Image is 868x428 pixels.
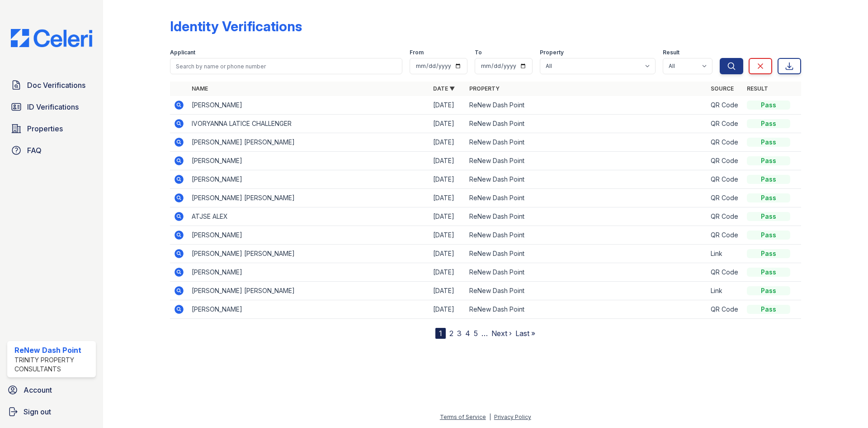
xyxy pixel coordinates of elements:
td: [PERSON_NAME] [PERSON_NAME] [188,133,429,152]
td: Link [707,245,743,263]
td: [DATE] [429,133,466,152]
span: Sign out [24,406,51,417]
a: 4 [465,329,470,338]
img: CE_Logo_Blue-a8612792a0a2168367f1c8372b55b34899dd931a85d93a1a3d3e32e68fde9ad4.png [4,29,99,47]
td: ReNew Dash Point [466,133,707,152]
td: QR Code [707,115,743,133]
a: ID Verifications [7,98,96,116]
td: [DATE] [429,282,466,300]
td: ReNew Dash Point [466,263,707,282]
span: Doc Verifications [27,80,85,91]
label: Property [540,49,564,56]
span: Properties [27,123,63,134]
td: QR Code [707,133,743,152]
td: [PERSON_NAME] [188,300,429,319]
td: ATJSE ALEX [188,207,429,226]
div: Pass [747,212,790,221]
a: 3 [457,329,462,338]
a: Account [4,381,99,399]
td: [PERSON_NAME] [188,226,429,245]
td: [DATE] [429,245,466,263]
td: [PERSON_NAME] [188,170,429,189]
td: [DATE] [429,170,466,189]
label: Applicant [170,49,195,56]
a: Result [747,85,768,92]
a: 5 [474,329,478,338]
label: From [410,49,424,56]
td: ReNew Dash Point [466,96,707,115]
td: QR Code [707,207,743,226]
a: Name [192,85,208,92]
div: Trinity Property Consultants [14,356,92,374]
a: Property [469,85,500,92]
td: [PERSON_NAME] [PERSON_NAME] [188,189,429,207]
div: Pass [747,193,790,202]
td: [DATE] [429,189,466,207]
td: ReNew Dash Point [466,170,707,189]
td: ReNew Dash Point [466,282,707,300]
div: Pass [747,138,790,147]
a: Doc Verifications [7,76,96,94]
td: [PERSON_NAME] [PERSON_NAME] [188,245,429,263]
td: QR Code [707,96,743,115]
td: [DATE] [429,115,466,133]
span: FAQ [27,145,42,156]
td: ReNew Dash Point [466,207,707,226]
td: [DATE] [429,207,466,226]
input: Search by name or phone number [170,58,402,74]
td: [PERSON_NAME] [188,263,429,282]
a: 2 [449,329,453,338]
div: Pass [747,231,790,240]
a: Sign out [4,403,99,421]
span: … [481,328,488,339]
td: [DATE] [429,226,466,245]
td: [DATE] [429,300,466,319]
div: Pass [747,286,790,295]
div: Identity Verifications [170,18,302,34]
div: ReNew Dash Point [14,345,92,356]
td: QR Code [707,263,743,282]
a: Source [711,85,734,92]
td: [PERSON_NAME] [188,96,429,115]
td: Link [707,282,743,300]
td: IVORYANNA LATICE CHALLENGER [188,115,429,133]
a: Date ▼ [433,85,455,92]
div: 1 [435,328,446,339]
div: Pass [747,268,790,277]
td: QR Code [707,170,743,189]
td: [DATE] [429,152,466,170]
span: Account [24,385,52,395]
a: Next › [491,329,512,338]
td: [DATE] [429,96,466,115]
td: ReNew Dash Point [466,189,707,207]
span: ID Verifications [27,101,79,112]
td: ReNew Dash Point [466,152,707,170]
a: Privacy Policy [494,414,531,420]
div: Pass [747,249,790,258]
a: Properties [7,120,96,138]
td: QR Code [707,300,743,319]
label: Result [663,49,679,56]
td: QR Code [707,226,743,245]
div: Pass [747,305,790,314]
td: ReNew Dash Point [466,226,707,245]
label: To [475,49,482,56]
div: Pass [747,175,790,184]
a: Terms of Service [440,414,486,420]
div: Pass [747,101,790,110]
a: Last » [515,329,535,338]
td: [PERSON_NAME] [PERSON_NAME] [188,282,429,300]
td: ReNew Dash Point [466,115,707,133]
td: QR Code [707,152,743,170]
td: [PERSON_NAME] [188,152,429,170]
td: QR Code [707,189,743,207]
a: FAQ [7,141,96,159]
td: ReNew Dash Point [466,245,707,263]
div: Pass [747,156,790,165]
div: | [489,414,491,420]
div: Pass [747,119,790,128]
td: ReNew Dash Point [466,300,707,319]
td: [DATE] [429,263,466,282]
